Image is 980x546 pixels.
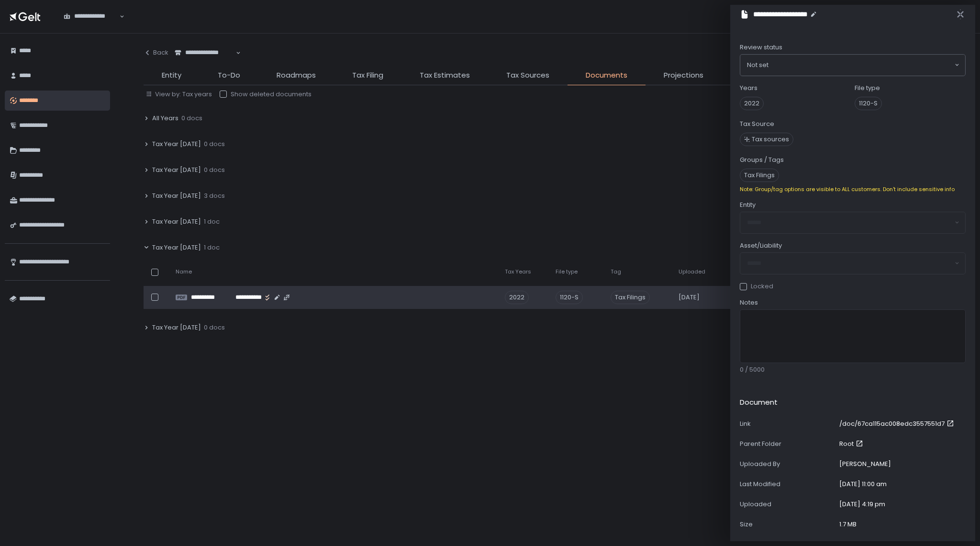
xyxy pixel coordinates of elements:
[740,365,966,374] div: 0 / 5000
[204,243,220,252] span: 1 doc
[144,48,168,57] div: Back
[752,135,789,144] span: Tax sources
[740,169,779,182] span: Tax Filings
[168,43,241,63] div: Search for option
[740,460,835,468] div: Uploaded By
[740,97,764,110] span: 2022
[556,291,583,304] div: 1120-S
[740,520,835,529] div: Size
[664,70,703,81] span: Projections
[152,217,201,226] span: Tax Year [DATE]
[277,70,316,81] span: Roadmaps
[747,60,768,70] span: Not set
[420,70,470,81] span: Tax Estimates
[740,186,966,193] div: Note: Group/tag options are visible to ALL customers. Don't include sensitive info
[152,114,178,123] span: All Years
[145,90,212,99] button: View by: Tax years
[162,70,181,81] span: Entity
[740,156,784,164] label: Groups / Tags
[175,57,235,67] input: Search for option
[740,55,965,76] div: Search for option
[176,268,192,275] span: Name
[586,70,627,81] span: Documents
[204,166,225,174] span: 0 docs
[679,293,700,302] span: [DATE]
[679,268,705,275] span: Uploaded
[740,43,782,52] span: Review status
[839,500,885,509] div: [DATE] 4:19 pm
[505,268,531,275] span: Tax Years
[506,70,549,81] span: Tax Sources
[611,291,650,304] span: Tax Filings
[839,480,887,489] div: [DATE] 11:00 am
[740,440,835,448] div: Parent Folder
[218,70,240,81] span: To-Do
[740,397,778,408] h2: Document
[768,60,954,70] input: Search for option
[740,120,774,128] label: Tax Source
[740,84,757,92] label: Years
[152,323,201,332] span: Tax Year [DATE]
[204,323,225,332] span: 0 docs
[740,420,835,428] div: Link
[740,201,756,209] span: Entity
[152,243,201,252] span: Tax Year [DATE]
[204,217,220,226] span: 1 doc
[556,268,578,275] span: File type
[740,298,758,307] span: Notes
[152,166,201,174] span: Tax Year [DATE]
[505,291,529,304] div: 2022
[855,97,882,110] span: 1120-S
[740,500,835,509] div: Uploaded
[152,140,201,148] span: Tax Year [DATE]
[204,140,225,148] span: 0 docs
[839,420,956,428] a: /doc/67ca115ac008edc3557551d7
[839,440,865,448] a: Root
[839,520,857,529] div: 1.7 MB
[611,268,621,275] span: Tag
[57,7,124,27] div: Search for option
[181,114,202,123] span: 0 docs
[204,192,225,200] span: 3 docs
[839,460,891,468] div: [PERSON_NAME]
[740,241,782,250] span: Asset/Liability
[64,21,119,30] input: Search for option
[144,43,168,62] button: Back
[855,84,880,92] label: File type
[740,480,835,489] div: Last Modified
[352,70,383,81] span: Tax Filing
[152,192,201,200] span: Tax Year [DATE]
